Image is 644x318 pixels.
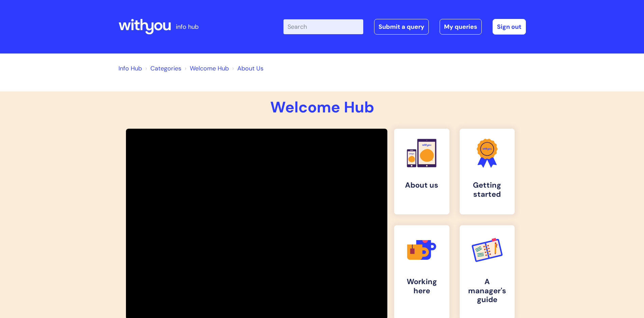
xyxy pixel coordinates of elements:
h4: A manager's guide [465,277,510,304]
a: Submit a query [374,19,429,35]
a: Welcome Hub [190,64,229,72]
iframe: Welcome to WithYou video [126,151,387,298]
a: Categories [150,64,181,72]
a: About us [394,129,449,214]
h1: Welcome Hub [118,98,526,116]
li: Welcome Hub [183,63,229,74]
a: My queries [440,19,482,35]
div: | - [283,19,526,35]
input: Search [283,19,363,34]
a: About Us [237,64,263,72]
a: Sign out [493,19,526,35]
h4: About us [400,181,444,190]
h4: Working here [400,277,444,295]
a: Info Hub [118,64,142,72]
li: About Us [231,63,263,74]
a: Getting started [460,129,515,214]
p: info hub [176,21,199,32]
h4: Getting started [465,181,510,199]
li: Solution home [144,63,181,74]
